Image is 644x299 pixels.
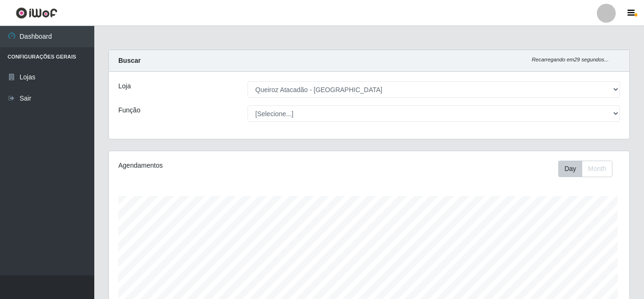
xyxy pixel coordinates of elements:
[558,161,620,177] div: Toolbar with button groups
[558,161,612,177] div: First group
[118,105,140,115] label: Função
[118,57,140,64] strong: Buscar
[118,81,131,91] label: Loja
[532,57,609,62] i: Recarregando em 29 segundos...
[558,161,582,177] button: Day
[16,7,58,19] img: CoreUI Logo
[582,161,612,177] button: Month
[118,161,319,171] div: Agendamentos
